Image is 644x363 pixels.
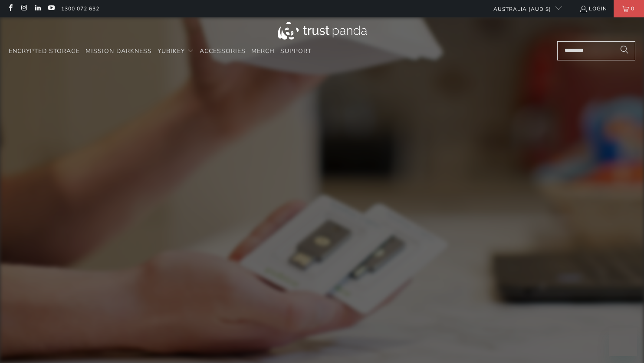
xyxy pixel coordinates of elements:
a: Trust Panda Australia on LinkedIn [34,5,41,12]
span: Encrypted Storage [9,47,80,55]
a: Mission Darkness [85,41,152,62]
summary: YubiKey [158,41,194,62]
iframe: Button to launch messaging window [609,328,637,356]
a: Encrypted Storage [9,41,80,62]
a: Trust Panda Australia on Instagram [20,5,27,12]
a: Trust Panda Australia on Facebook [7,5,14,12]
a: Merch [251,41,275,62]
a: Login [579,4,607,13]
nav: Translation missing: en.navigation.header.main_nav [9,41,312,62]
a: 1300 072 632 [61,4,99,13]
a: Trust Panda Australia on YouTube [47,5,55,12]
span: Mission Darkness [85,47,152,55]
span: Merch [251,47,275,55]
img: Trust Panda Australia [278,22,367,40]
a: Support [280,41,312,62]
span: Support [280,47,312,55]
a: Accessories [200,41,246,62]
span: Accessories [200,47,246,55]
input: Search... [557,41,635,60]
button: Search [614,41,635,60]
span: YubiKey [158,47,185,55]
